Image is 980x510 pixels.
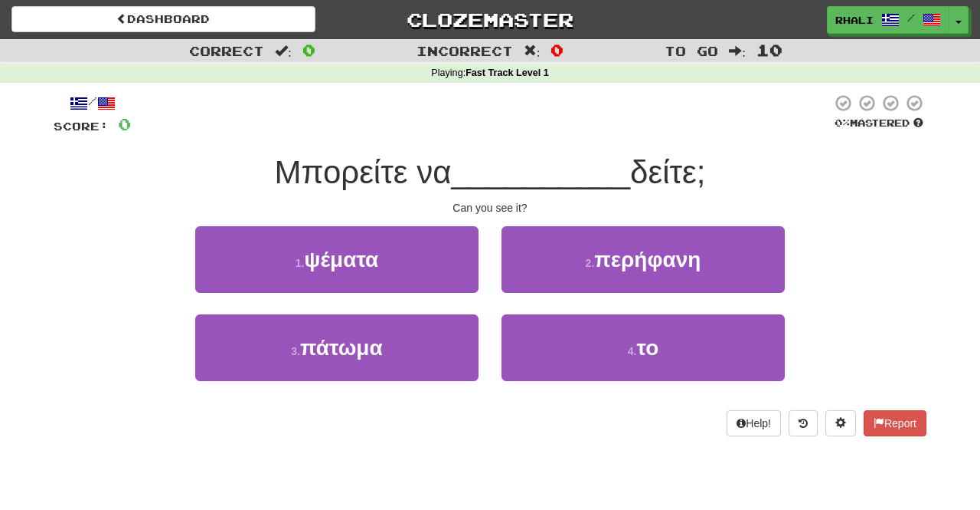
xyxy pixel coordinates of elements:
[827,6,949,34] a: rhali /
[275,44,292,58] span: :
[594,248,701,271] span: περήφανη
[416,43,513,58] span: Incorrect
[501,314,785,381] button: 4.το
[831,117,926,130] div: Mastered
[465,67,549,78] strong: Fast Track Level 1
[304,248,378,271] span: ψέματα
[729,44,746,58] span: :
[189,43,264,58] span: Correct
[665,43,718,58] span: To go
[54,120,109,133] span: Score:
[864,410,926,436] button: Report
[636,336,658,360] span: το
[451,154,630,190] span: __________
[118,114,131,133] span: 0
[550,41,563,59] span: 0
[275,154,452,190] span: Μπορείτε να
[630,154,705,190] span: δείτε;
[338,6,642,33] a: Clozemaster
[907,12,915,23] span: /
[835,13,874,27] span: rhali
[296,257,305,269] small: 1 .
[524,44,541,58] span: :
[291,345,300,357] small: 3 .
[756,41,782,59] span: 10
[302,41,315,59] span: 0
[54,200,926,216] div: Can you see it?
[195,226,479,293] button: 1.ψέματα
[300,336,383,360] span: πάτωμα
[789,410,818,436] button: Round history (alt+y)
[54,94,131,113] div: /
[195,314,479,381] button: 3.πάτωμα
[727,410,781,436] button: Help!
[11,6,315,32] a: Dashboard
[628,345,637,357] small: 4 .
[501,226,785,293] button: 2.περήφανη
[835,117,850,129] span: 0 %
[586,257,595,269] small: 2 .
